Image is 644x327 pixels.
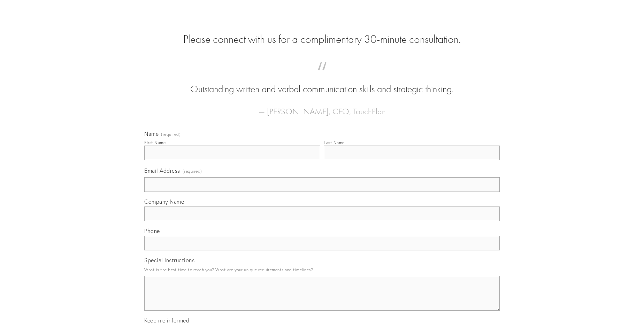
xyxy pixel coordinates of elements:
span: Company Name [144,198,184,205]
span: Special Instructions [144,257,194,264]
h2: Please connect with us for a complimentary 30-minute consultation. [144,33,500,46]
blockquote: Outstanding written and verbal communication skills and strategic thinking. [155,69,489,96]
span: “ [155,69,489,83]
div: First Name [144,140,166,145]
span: (required) [183,166,202,176]
span: Phone [144,227,160,234]
span: Keep me informed [144,317,189,324]
div: Last Name [324,140,345,145]
span: Email Address [144,167,180,174]
span: Name [144,130,159,137]
span: (required) [161,132,181,137]
figcaption: — [PERSON_NAME], CEO, TouchPlan [155,96,489,118]
p: What is the best time to reach you? What are your unique requirements and timelines? [144,265,500,274]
